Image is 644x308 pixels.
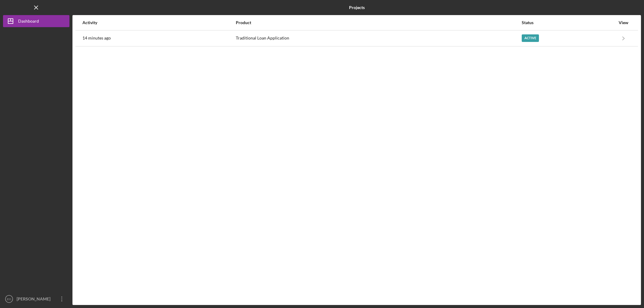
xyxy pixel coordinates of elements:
button: EO[PERSON_NAME] [3,293,69,305]
text: EO [7,297,11,301]
div: [PERSON_NAME] [15,293,54,306]
button: Dashboard [3,15,69,27]
time: 2025-09-18 16:23 [82,36,111,40]
div: Activity [82,20,235,25]
div: Status [522,20,615,25]
div: Traditional Loan Application [236,31,521,46]
b: Projects [349,5,365,10]
div: View [616,20,631,25]
div: Dashboard [18,15,39,29]
div: Active [522,34,539,42]
div: Product [236,20,521,25]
